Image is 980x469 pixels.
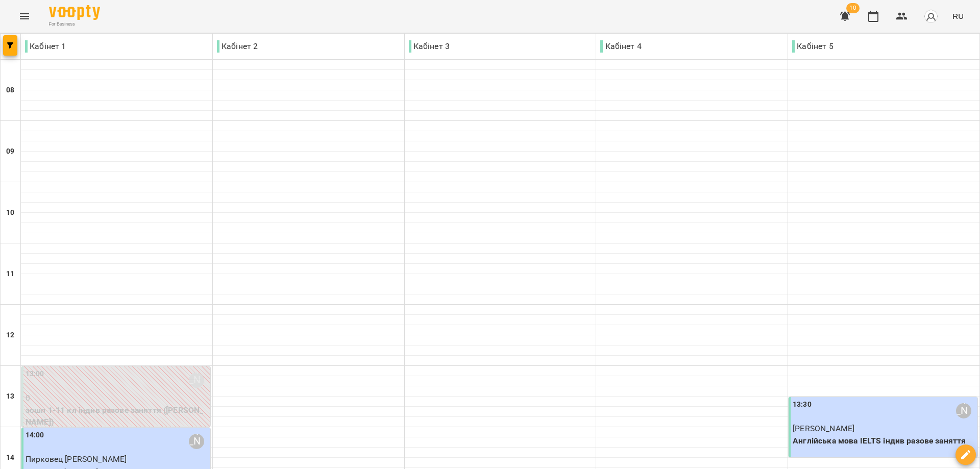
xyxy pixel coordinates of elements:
[26,392,208,404] p: 0
[846,3,860,13] span: 10
[189,434,204,449] div: Тагунова Анастасія Костянтинівна
[6,85,14,96] h6: 08
[792,40,833,53] p: Кабінет 5
[948,7,968,26] button: RU
[25,40,66,53] p: Кабінет 1
[600,40,641,53] p: Кабінет 4
[409,40,450,53] p: Кабінет 3
[952,11,964,21] span: RU
[793,435,975,447] p: Англійська мова IELTS індив разове заняття
[6,452,14,463] h6: 14
[12,4,37,29] button: Menu
[217,40,258,53] p: Кабінет 2
[26,454,127,464] span: Пирковец [PERSON_NAME]
[6,391,14,402] h6: 13
[189,373,204,388] div: Тагунова Анастасія Костянтинівна
[26,404,208,428] p: зошп 1-11 кл індив разове заняття ([PERSON_NAME])
[956,403,971,418] div: Костєєва Марина Станіславівна
[26,430,44,441] label: 14:00
[49,21,100,28] span: For Business
[6,330,14,341] h6: 12
[924,9,938,23] img: avatar_s.png
[6,146,14,157] h6: 09
[793,399,812,410] label: 13:30
[793,424,854,433] span: [PERSON_NAME]
[26,368,44,380] label: 13:00
[6,207,14,218] h6: 10
[49,5,100,20] img: Voopty Logo
[6,268,14,280] h6: 11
